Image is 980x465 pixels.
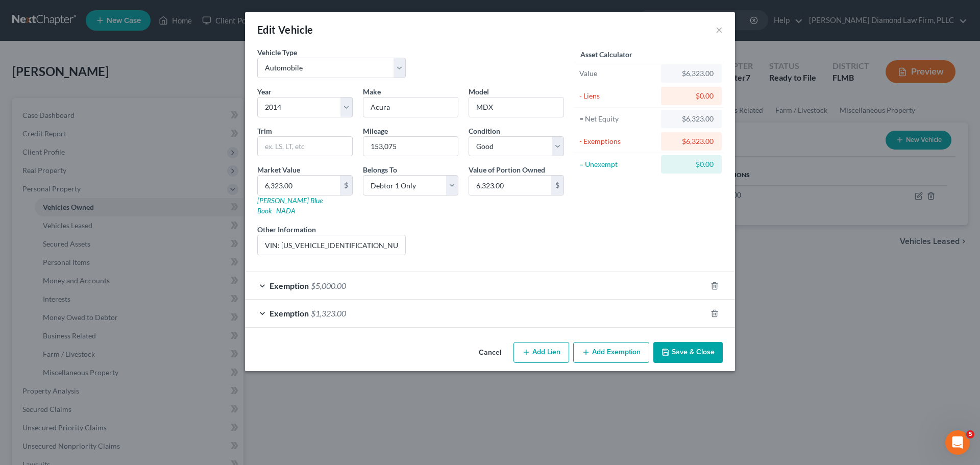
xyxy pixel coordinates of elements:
[669,136,714,146] div: $6,323.00
[363,165,397,174] span: Belongs To
[258,176,340,195] input: 0.00
[669,91,714,101] div: $0.00
[471,343,509,363] button: Cancel
[257,126,272,136] label: Trim
[257,86,272,97] label: Year
[669,159,714,169] div: $0.00
[573,342,649,363] button: Add Exemption
[258,137,352,156] input: ex. LS, LT, etc
[276,206,296,215] a: NADA
[469,86,489,97] label: Model
[469,176,551,195] input: 0.00
[945,430,970,455] iframe: Intercom live chat
[257,22,313,37] div: Edit Vehicle
[469,97,563,117] input: ex. Altima
[257,196,323,215] a: [PERSON_NAME] Blue Book
[579,91,656,101] div: - Liens
[966,430,974,438] span: 5
[579,136,656,146] div: - Exemptions
[363,97,458,117] input: ex. Nissan
[669,114,714,124] div: $6,323.00
[257,164,300,175] label: Market Value
[257,224,316,235] label: Other Information
[311,281,346,290] span: $5,000.00
[653,342,723,363] button: Save & Close
[363,126,388,136] label: Mileage
[579,68,656,79] div: Value
[258,235,405,255] input: (optional)
[513,342,569,363] button: Add Lien
[716,23,723,36] button: ×
[579,159,656,169] div: = Unexempt
[269,308,309,318] span: Exemption
[580,49,632,60] label: Asset Calculator
[469,164,545,175] label: Value of Portion Owned
[257,47,297,58] label: Vehicle Type
[579,114,656,124] div: = Net Equity
[669,68,714,79] div: $6,323.00
[363,137,458,156] input: --
[469,126,500,136] label: Condition
[269,281,309,290] span: Exemption
[551,176,563,195] div: $
[363,87,381,96] span: Make
[340,176,352,195] div: $
[311,308,346,318] span: $1,323.00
